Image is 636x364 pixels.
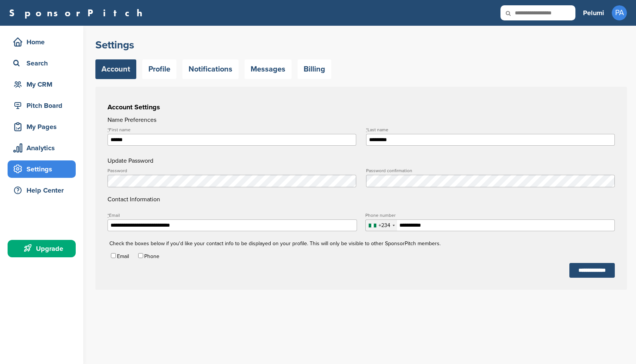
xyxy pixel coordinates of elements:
div: Selected country [366,220,397,231]
label: First name [108,128,356,132]
label: Password confirmation [366,168,615,173]
h4: Contact Information [108,168,615,204]
a: Settings [8,160,76,178]
abbr: required [108,127,109,132]
a: My Pages [8,118,76,135]
div: Home [11,35,76,49]
div: Pitch Board [11,99,76,112]
a: Pitch Board [8,97,76,114]
div: Settings [11,162,76,176]
div: Analytics [11,141,76,155]
h4: Name Preferences [108,115,615,124]
h4: Update Password [108,156,615,165]
label: Email [108,213,357,218]
a: Search [8,54,76,72]
a: Account [95,59,136,79]
label: Last name [366,128,615,132]
div: Upgrade [11,242,76,255]
a: Analytics [8,139,76,157]
a: My CRM [8,76,76,93]
span: PA [612,5,627,20]
abbr: required [108,213,109,218]
a: SponsorPitch [9,8,147,18]
a: Messages [245,59,291,79]
label: Phone [144,253,159,260]
label: Password [108,168,356,173]
a: Upgrade [8,240,76,257]
div: Help Center [11,184,76,197]
label: Phone number [365,213,614,218]
h2: Settings [95,38,627,52]
a: Help Center [8,182,76,199]
a: Pelumi [583,5,604,21]
a: Billing [298,59,331,79]
h3: Pelumi [583,8,604,18]
div: My CRM [11,78,76,91]
div: +234 [379,223,390,228]
abbr: required [366,127,368,132]
h3: Account Settings [108,102,615,112]
label: Email [117,253,129,260]
a: Home [8,33,76,51]
a: Profile [142,59,176,79]
a: Notifications [182,59,238,79]
div: Search [11,56,76,70]
div: My Pages [11,120,76,134]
